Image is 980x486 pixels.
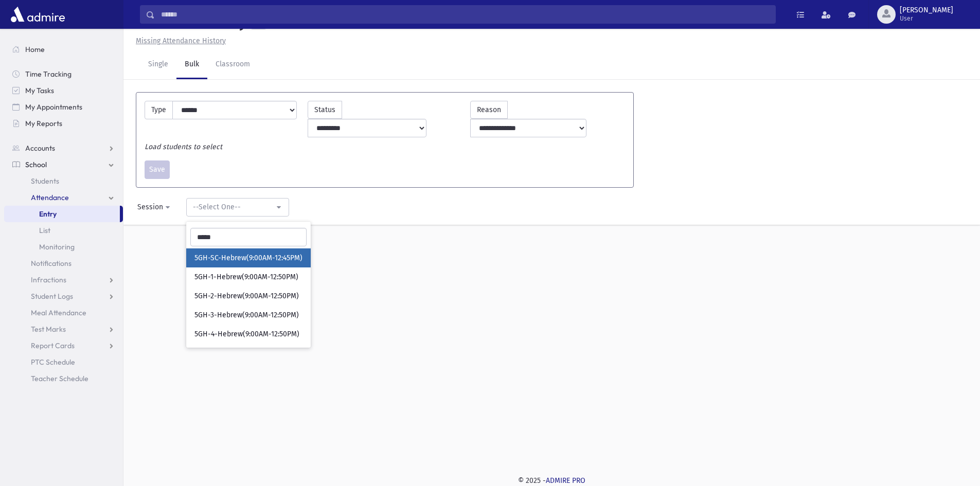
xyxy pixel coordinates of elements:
[308,101,342,119] label: Status
[140,50,176,79] a: Single
[31,193,69,202] span: Attendance
[4,156,123,173] a: School
[900,6,953,14] span: [PERSON_NAME]
[31,341,75,350] span: Report Cards
[4,272,123,288] a: Infractions
[155,5,775,24] input: Search
[194,310,299,320] span: 5GH-3-Hebrew(9:00AM-12:50PM)
[194,291,299,301] span: 5GH-2-Hebrew(9:00AM-12:50PM)
[145,101,173,119] label: Type
[139,141,630,152] div: Load students to select
[136,37,226,45] u: Missing Attendance History
[4,337,123,354] a: Report Cards
[31,292,73,301] span: Student Logs
[25,102,82,112] span: My Appointments
[4,255,123,272] a: Notifications
[4,173,123,189] a: Students
[31,325,66,334] span: Test Marks
[4,239,123,255] a: Monitoring
[31,308,86,317] span: Meal Attendance
[4,288,123,304] a: Student Logs
[25,45,45,54] span: Home
[25,86,54,95] span: My Tasks
[4,354,123,370] a: PTC Schedule
[4,206,120,222] a: Entry
[4,222,123,239] a: List
[4,115,123,132] a: My Reports
[194,272,298,282] span: 5GH-1-Hebrew(9:00AM-12:50PM)
[25,143,55,153] span: Accounts
[137,202,163,212] div: Session
[31,275,66,284] span: Infractions
[4,304,123,321] a: Meal Attendance
[900,14,953,23] span: User
[39,242,75,251] span: Monitoring
[4,140,123,156] a: Accounts
[207,50,258,79] a: Classroom
[31,374,88,383] span: Teacher Schedule
[194,329,299,339] span: 5GH-4-Hebrew(9:00AM-12:50PM)
[140,475,964,486] div: © 2025 -
[25,69,72,79] span: Time Tracking
[4,99,123,115] a: My Appointments
[25,160,47,169] span: School
[193,202,274,212] div: --Select One--
[176,50,207,79] a: Bulk
[4,321,123,337] a: Test Marks
[31,176,59,186] span: Students
[39,209,57,219] span: Entry
[194,253,302,263] span: 5GH-SC-Hebrew(9:00AM-12:45PM)
[8,4,67,25] img: AdmirePro
[546,476,585,485] a: ADMIRE PRO
[4,370,123,387] a: Teacher Schedule
[4,189,123,206] a: Attendance
[190,228,307,246] input: Search
[470,101,508,119] label: Reason
[31,259,72,268] span: Notifications
[31,357,75,367] span: PTC Schedule
[4,41,123,58] a: Home
[145,160,170,179] button: Save
[131,198,178,217] button: Session
[132,37,226,45] a: Missing Attendance History
[4,66,123,82] a: Time Tracking
[4,82,123,99] a: My Tasks
[39,226,50,235] span: List
[186,198,289,217] button: --Select One--
[25,119,62,128] span: My Reports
